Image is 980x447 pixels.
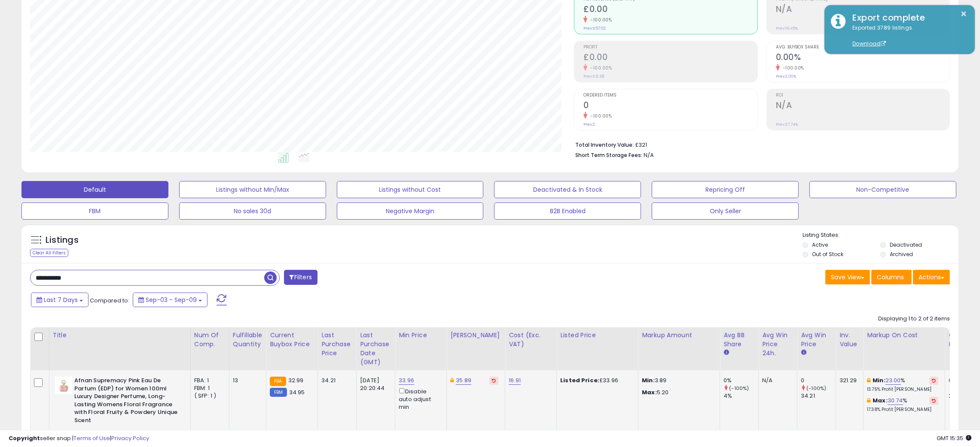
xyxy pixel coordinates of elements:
div: Export complete [846,12,968,24]
h2: £0.00 [583,4,757,16]
small: (-100%) [729,385,749,392]
small: (-100%) [806,385,826,392]
label: Deactivated [890,241,922,248]
div: N/A [762,377,791,384]
div: Avg Win Price 24h. [762,331,794,358]
small: Prev: 2 [583,122,595,127]
p: Listing States: [803,231,959,239]
b: Total Inventory Value: [575,141,634,148]
small: FBM [270,388,287,397]
div: Title [53,331,187,340]
a: 35.89 [456,376,471,385]
div: Avg Win Price [801,331,832,349]
span: 34.95 [289,388,305,396]
button: Actions [913,270,950,284]
span: 32.99 [288,376,304,384]
div: [PERSON_NAME] [450,331,501,340]
small: Avg Win Price. [801,349,806,356]
button: Last 7 Days [31,293,89,307]
button: Only Seller [652,202,799,220]
div: Last Purchase Date (GMT) [360,331,391,367]
span: 2025-09-17 15:35 GMT [937,434,971,442]
strong: Max: [642,388,657,396]
div: Markup Amount [642,331,716,340]
label: Active [812,241,828,248]
small: Prev: 2.00% [776,74,796,79]
b: Min: [873,376,885,384]
h5: Listings [46,234,79,246]
p: 17.38% Profit [PERSON_NAME] [867,407,938,413]
div: Clear All Filters [30,249,68,257]
span: Last 7 Days [44,296,78,304]
div: Listed Price [560,331,635,340]
div: Displaying 1 to 2 of 2 items [878,315,950,323]
div: 13 [233,377,260,384]
li: £321 [575,139,943,149]
small: Prev: £57.02 [583,26,606,31]
div: [DATE] 20:20:44 [360,377,388,392]
div: FBA: 1 [194,377,223,384]
small: FBA [270,377,286,386]
button: Deactivated & In Stock [494,181,641,198]
button: Save View [825,270,870,284]
p: 5.20 [642,389,713,396]
h2: 0 [583,100,757,112]
span: Ordered Items [583,93,757,98]
div: ( SFP: 1 ) [194,392,223,400]
div: Ordered Items [949,331,980,349]
div: Exported 3789 listings. [846,24,968,48]
label: Archived [890,251,913,258]
button: Negative Margin [337,202,484,220]
img: 31Y8BtoWEhL._SL40_.jpg [55,377,72,394]
a: Download [852,40,886,47]
span: ROI [776,93,949,98]
p: 13.75% Profit [PERSON_NAME] [867,387,938,393]
a: Privacy Policy [111,434,149,442]
div: 0 [801,377,836,384]
small: Prev: £9.38 [583,74,604,79]
div: Num of Comp. [194,331,226,349]
strong: Min: [642,376,655,384]
span: Columns [877,273,904,281]
button: Non-Competitive [809,181,956,198]
label: Out of Stock [812,251,843,258]
button: No sales 30d [179,202,326,220]
div: FBM: 1 [194,384,223,392]
button: Listings without Min/Max [179,181,326,198]
button: Default [21,181,168,198]
div: 34.21 [321,377,350,384]
p: 3.89 [642,377,713,384]
button: Repricing Off [652,181,799,198]
div: Min Price [399,331,443,340]
button: B2B Enabled [494,202,641,220]
span: Sep-03 - Sep-09 [146,296,197,304]
div: Markup on Cost [867,331,941,340]
small: -100.00% [780,65,804,71]
a: 23.00 [885,376,901,385]
div: Last Purchase Price [321,331,353,358]
th: The percentage added to the cost of goods (COGS) that forms the calculator for Min & Max prices. [864,327,945,370]
b: Listed Price: [560,376,599,384]
small: -100.00% [587,17,612,23]
div: 4% [724,392,758,400]
div: 321.29 [840,377,857,384]
button: Listings without Cost [337,181,484,198]
button: × [961,9,968,19]
a: 30.74 [888,396,903,405]
b: Max: [873,396,888,405]
a: 16.91 [509,376,521,385]
b: Short Term Storage Fees: [575,151,642,159]
div: % [867,397,938,413]
b: Afnan Supremacy Pink Eau De Parfum (EDP) for Women 100ml Luxury Designer Perfume, Long-Lasting Wo... [74,377,179,426]
div: Cost (Exc. VAT) [509,331,553,349]
h2: 0.00% [776,52,949,64]
a: Terms of Use [73,434,110,442]
small: -100.00% [587,113,612,119]
small: Avg BB Share. [724,349,729,356]
div: Disable auto adjust min [399,387,440,411]
button: FBM [21,202,168,220]
div: £33.96 [560,377,632,384]
strong: Copyright [9,434,40,442]
div: 0% [724,377,758,384]
div: Fulfillable Quantity [233,331,263,349]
